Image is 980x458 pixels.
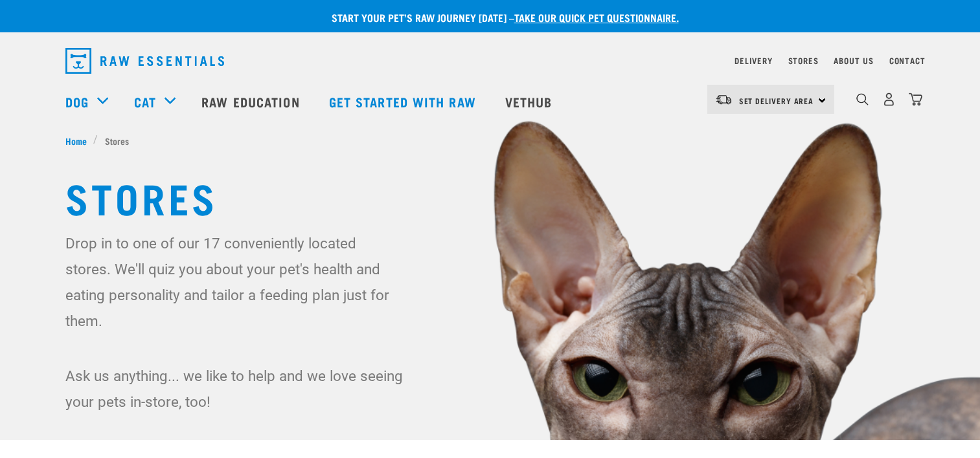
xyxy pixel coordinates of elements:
a: Cat [134,92,156,111]
img: van-moving.png [715,94,733,105]
a: Vethub [492,76,569,127]
a: Delivery [735,58,772,63]
span: Set Delivery Area [739,98,814,103]
img: home-icon@2x.png [909,93,922,106]
a: Raw Education [188,76,315,127]
p: Drop in to one of our 17 conveniently located stores. We'll quiz you about your pet's health and ... [65,230,405,334]
a: Home [65,134,94,147]
img: home-icon-1@2x.png [856,93,869,105]
a: Stores [788,58,819,63]
img: user.png [882,93,896,106]
a: Get started with Raw [316,76,492,127]
h1: Stores [65,173,915,220]
a: About Us [834,58,873,63]
span: Home [65,134,87,147]
nav: breadcrumbs [65,134,915,147]
a: Contact [889,58,926,63]
nav: dropdown navigation [55,43,926,79]
p: Ask us anything... we like to help and we love seeing your pets in-store, too! [65,363,405,415]
img: Raw Essentials Logo [65,48,224,74]
a: take our quick pet questionnaire. [514,14,679,20]
a: Dog [65,92,89,111]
